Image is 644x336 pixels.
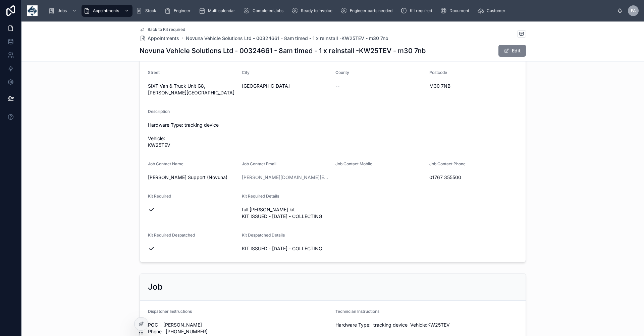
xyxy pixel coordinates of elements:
span: M30 7NB [429,83,518,89]
span: Back to Kit required [148,27,185,32]
span: [PERSON_NAME] Support (Novuna) [148,174,236,181]
span: Kit Despatched Details [242,233,285,238]
div: scrollable content [43,3,617,18]
span: Ready to invoice [301,8,332,13]
span: Completed Jobs [253,8,283,13]
span: Engineer parts needed [350,8,392,13]
h2: Job [148,282,163,292]
span: 01767 355500 [429,174,518,181]
span: Description [148,109,170,114]
span: Job Contact Phone [429,161,466,166]
span: full [PERSON_NAME] kit KIT ISSUED - [DATE] - COLLECTING [242,206,518,220]
span: Technician Instructions [335,309,379,314]
a: Back to Kit required [140,27,185,32]
a: Stock [134,5,161,17]
span: Hardware Type: tracking device Vehicle:KW25TEV [335,322,518,328]
a: Jobs [46,5,80,17]
span: Street [148,70,160,75]
a: Multi calendar [197,5,240,17]
span: Job Contact Mobile [335,161,372,166]
span: Job Contact Email [242,161,276,166]
span: FA [631,8,636,13]
span: Kit Required [148,194,171,199]
img: App logo [27,5,38,16]
span: Kit Required Despatched [148,233,195,238]
span: Job Contact Name [148,161,183,166]
a: Document [438,5,474,17]
a: Ready to invoice [289,5,337,17]
a: Appointments [82,5,132,17]
span: -- [335,83,339,89]
a: Novuna Vehicle Solutions Ltd - 00324661 - 8am timed - 1 x reinstall -KW25TEV - m30 7nb [186,35,388,42]
span: Kit required [410,8,432,13]
a: Kit required [398,5,437,17]
span: Appointments [148,35,179,42]
span: County [335,70,349,75]
span: SIXT Van & Truck Unit G8, [PERSON_NAME][GEOGRAPHIC_DATA] [148,83,236,96]
span: Engineer [174,8,191,13]
span: Customer [487,8,505,13]
span: Jobs [58,8,67,13]
span: KIT ISSUED - [DATE] - COLLECTING [242,245,518,252]
span: Dispatcher Instructions [148,309,192,314]
span: Stock [145,8,156,13]
a: Customer [475,5,510,17]
span: [GEOGRAPHIC_DATA] [242,83,330,89]
h1: Novuna Vehicle Solutions Ltd - 00324661 - 8am timed - 1 x reinstall -KW25TEV - m30 7nb [140,46,426,55]
a: Appointments [140,35,179,42]
span: Appointments [93,8,119,13]
a: Engineer [162,5,195,17]
span: Multi calendar [208,8,235,13]
a: Engineer parts needed [338,5,397,17]
button: Edit [498,45,526,57]
a: [PERSON_NAME][DOMAIN_NAME][EMAIL_ADDRESS][DOMAIN_NAME] [242,174,330,181]
span: City [242,70,250,75]
a: Completed Jobs [241,5,288,17]
span: Hardware Type: tracking device Vehicle: KW25TEV [148,122,518,149]
span: Kit Required Details [242,194,279,199]
span: Document [449,8,469,13]
span: Postcode [429,70,447,75]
